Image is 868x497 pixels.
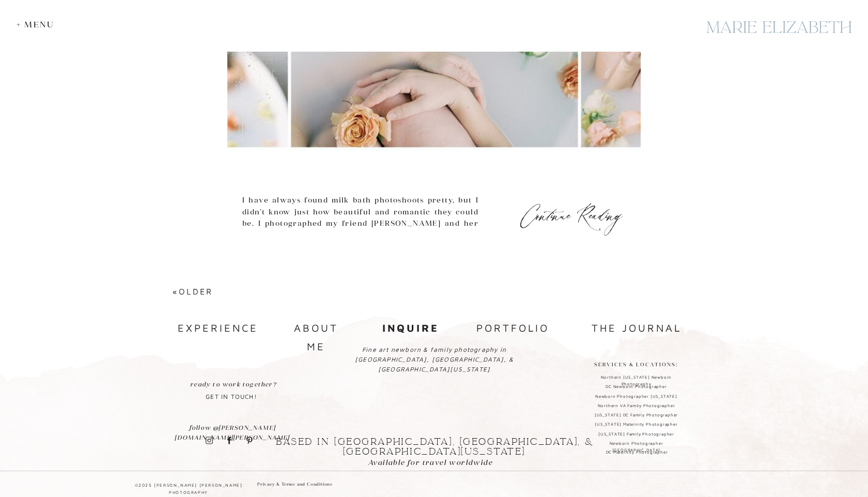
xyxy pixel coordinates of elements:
a: experience [178,319,255,337]
a: [US_STATE] DC Family Photographer [588,412,685,420]
a: [US_STATE] Family Photographer [588,431,685,439]
a: Northern [US_STATE] Newborn Photography [588,374,685,382]
a: about me [282,319,350,336]
div: + Menu [17,20,59,29]
a: get in touch! [200,379,262,405]
a: Continue Reading [517,205,626,219]
i: Fine art newborn & family photography in [GEOGRAPHIC_DATA], [GEOGRAPHIC_DATA], & [GEOGRAPHIC_DATA... [355,346,514,373]
a: Northern VA Family Photographer [588,402,685,410]
p: ©2025 [PERSON_NAME] [PERSON_NAME] Photography [121,482,256,491]
p: Available for travel worldwide [368,457,501,467]
a: inquire [378,319,443,336]
a: «Older [173,287,213,296]
p: Based in [GEOGRAPHIC_DATA], [GEOGRAPHIC_DATA], & [GEOGRAPHIC_DATA][US_STATE] [256,437,612,451]
a: DC Maternity Photographer [588,449,685,457]
b: inquire [382,322,439,334]
a: ready to work together? [176,379,291,390]
a: portfolio [474,319,551,338]
a: Newborn Photographer [US_STATE] [588,393,685,401]
p: follow @[PERSON_NAME][DOMAIN_NAME][PERSON_NAME] [175,423,290,433]
h2: Services & locations: [593,360,679,370]
p: I have always found milk bath photoshoots pretty, but I didn’t know just how beautiful and romant... [242,194,478,275]
a: DC Newborn Photographer [588,383,685,391]
a: [US_STATE] Maternity Photographer [588,421,685,429]
a: Newborn Photographer [GEOGRAPHIC_DATA] [588,440,685,448]
a: Privacy & Terms and Conditions [257,481,343,491]
a: the journal [582,319,691,336]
